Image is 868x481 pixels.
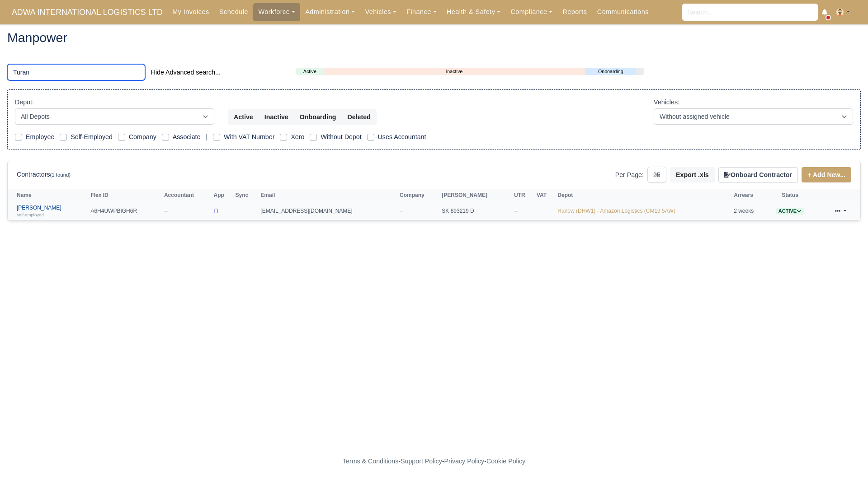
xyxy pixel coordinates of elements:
[17,205,86,218] a: [PERSON_NAME] self-employed
[378,132,426,142] label: Uses Accountant
[323,68,585,75] a: Inactive
[534,189,555,202] th: VAT
[557,208,675,214] a: Harlow (DHW1) - Amazon Logistics (CM19 5AW)
[253,3,300,21] a: Workforce
[258,189,397,202] th: Email
[145,65,226,80] button: Hide Advanced search...
[439,202,512,220] td: SK 893219 D
[400,208,403,214] span: --
[162,189,212,202] th: Accountant
[767,189,813,202] th: Status
[360,3,401,21] a: Vehicles
[214,3,253,21] a: Schedule
[798,167,851,182] div: + Add New...
[718,167,798,182] button: Onboard Contractor
[7,31,861,44] h2: Manpower
[88,202,162,220] td: A6H4UWPBIGH6R
[173,132,201,142] label: Associate
[26,132,54,142] label: Employee
[321,132,361,142] label: Without Depot
[167,3,214,21] a: My Invoices
[615,170,644,180] label: Per Page:
[343,458,398,465] a: Terms & Conditions
[7,4,167,21] a: ADWA INTERNATIONAL LOGISTICS LTD
[439,189,512,202] th: [PERSON_NAME]
[8,189,88,202] th: Name
[401,458,442,465] a: Support Policy
[206,133,208,140] span: |
[17,171,71,178] h6: Contractors
[129,132,156,142] label: Company
[300,3,360,21] a: Administration
[88,189,162,202] th: Flex ID
[585,68,636,75] a: Onboarding
[228,109,259,125] button: Active
[555,189,731,202] th: Depot
[670,167,715,182] button: Export .xls
[731,202,767,220] td: 2 weeks
[486,458,525,465] a: Cookie Policy
[0,24,868,53] div: Manpower
[592,3,654,21] a: Communications
[50,172,71,177] small: (1 found)
[294,109,342,125] button: Onboarding
[442,3,506,21] a: Health & Safety
[258,202,397,220] td: [EMAIL_ADDRESS][DOMAIN_NAME]
[162,202,212,220] td: --
[401,3,442,21] a: Finance
[71,132,113,142] label: Self-Employed
[291,132,304,142] label: Xero
[233,189,259,202] th: Sync
[776,208,804,214] a: Active
[211,189,233,202] th: App
[512,189,534,202] th: UTR
[654,97,679,107] label: Vehicles:
[802,167,851,182] a: + Add New...
[444,458,485,465] a: Privacy Policy
[17,212,44,217] small: self-employed
[176,456,692,467] div: - - -
[512,202,534,220] td: --
[15,97,34,107] label: Depot:
[682,4,818,21] input: Search...
[341,109,376,125] button: Deleted
[557,3,592,21] a: Reports
[224,132,274,142] label: With VAT Number
[7,64,145,80] input: Search (by name, email, transporter id) ...
[397,189,439,202] th: Company
[505,3,557,21] a: Compliance
[731,189,767,202] th: Arrears
[296,68,323,75] a: Active
[823,438,868,481] iframe: Chat Widget
[259,109,294,125] button: Inactive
